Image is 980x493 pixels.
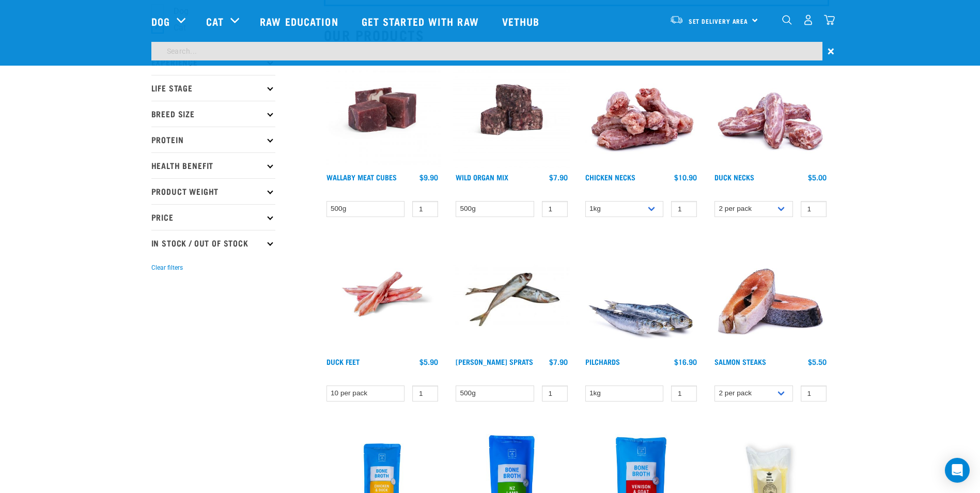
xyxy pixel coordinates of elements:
div: $5.50 [808,358,827,366]
div: $7.90 [549,358,568,366]
img: Four Whole Pilchards [583,236,700,353]
input: 1 [671,201,697,217]
a: Get started with Raw [351,1,492,42]
div: $10.90 [674,173,697,181]
input: 1 [542,386,568,402]
a: Duck Necks [714,175,754,179]
div: $9.90 [419,173,438,181]
a: Pilchards [585,360,620,363]
a: Wallaby Meat Cubes [326,175,397,179]
p: Price [151,204,275,230]
img: 1148 Salmon Steaks 01 [712,236,829,353]
a: Duck Feet [326,360,360,363]
div: $7.90 [549,173,568,181]
p: Life Stage [151,75,275,101]
a: Dog [151,13,170,29]
a: Salmon Steaks [714,360,766,363]
button: Clear filters [151,263,183,272]
input: 1 [412,201,438,217]
input: 1 [412,386,438,402]
div: $5.90 [419,358,438,366]
input: 1 [801,201,827,217]
img: home-icon@2x.png [824,14,835,25]
img: Jack Mackarel Sparts Raw Fish For Dogs [453,236,570,353]
img: home-icon-1@2x.png [782,15,792,25]
img: Raw Essentials Duck Feet Raw Meaty Bones For Dogs [324,236,441,353]
input: 1 [801,386,827,402]
a: Cat [206,13,224,29]
img: user.png [803,14,814,25]
div: $16.90 [674,358,697,366]
input: 1 [671,386,697,402]
span: Set Delivery Area [689,19,749,23]
div: Open Intercom Messenger [945,458,970,483]
img: Pile Of Chicken Necks For Pets [583,51,700,168]
img: Wild Organ Mix [453,51,570,168]
a: Chicken Necks [585,175,635,179]
p: Breed Size [151,101,275,127]
div: $5.00 [808,173,827,181]
input: 1 [542,201,568,217]
a: Vethub [492,1,553,42]
input: Search... [151,42,822,60]
a: [PERSON_NAME] Sprats [456,360,533,363]
img: Wallaby Meat Cubes [324,51,441,168]
p: In Stock / Out Of Stock [151,230,275,256]
img: van-moving.png [670,15,683,24]
a: Wild Organ Mix [456,175,508,179]
a: Raw Education [250,1,351,42]
p: Protein [151,127,275,152]
p: Health Benefit [151,152,275,178]
img: Pile Of Duck Necks For Pets [712,51,829,168]
span: × [828,42,834,60]
p: Product Weight [151,178,275,204]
